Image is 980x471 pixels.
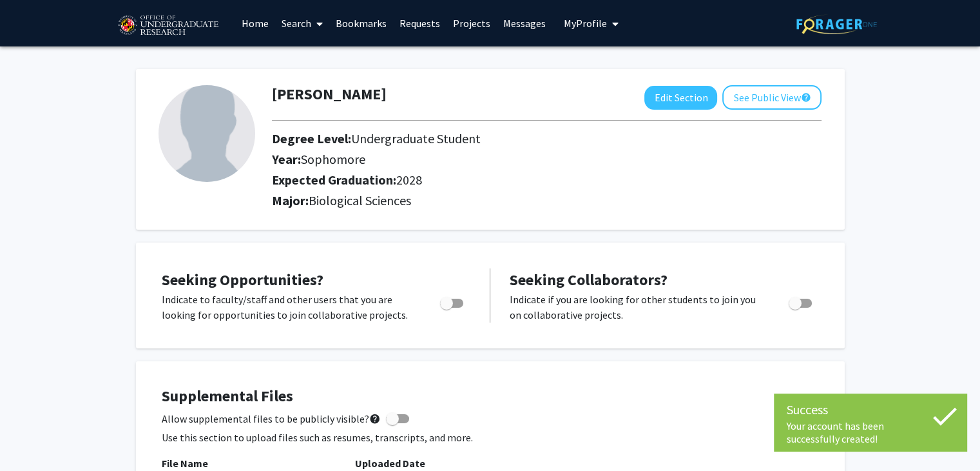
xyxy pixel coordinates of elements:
b: Uploaded Date [355,457,425,470]
a: Messages [497,1,552,46]
h2: Expected Graduation: [272,172,763,188]
h2: Degree Level: [272,131,763,146]
p: Indicate if you are looking for other students to join you on collaborative projects. [510,292,764,323]
div: Toggle [783,292,819,311]
h1: [PERSON_NAME] [272,85,387,104]
mat-icon: help [369,411,381,426]
span: Seeking Collaborators? [510,270,668,290]
div: Toggle [435,292,470,311]
a: Home [235,1,275,46]
button: Edit Section [644,86,717,110]
p: Indicate to faculty/staff and other users that you are looking for opportunities to join collabor... [162,292,416,323]
span: Allow supplemental files to be publicly visible? [162,411,381,426]
h2: Major: [272,193,821,208]
button: See Public View [722,85,821,110]
a: Requests [393,1,447,46]
mat-icon: help [800,90,811,105]
span: Sophomore [301,151,365,167]
a: Search [275,1,329,46]
iframe: Chat [10,413,55,461]
img: Profile Picture [159,85,255,182]
img: ForagerOne Logo [796,14,877,34]
span: Biological Sciences [309,192,411,208]
span: Undergraduate Student [351,130,481,146]
a: Bookmarks [329,1,393,46]
img: University of Maryland Logo [113,10,222,42]
span: My Profile [564,17,607,30]
span: Seeking Opportunities? [162,270,323,290]
p: Use this section to upload files such as resumes, transcripts, and more. [162,430,819,445]
h2: Year: [272,152,763,167]
a: Projects [447,1,497,46]
span: 2028 [396,172,422,188]
b: File Name [162,457,208,470]
div: Success [787,400,954,419]
h4: Supplemental Files [162,387,819,406]
div: Your account has been successfully created! [787,419,954,445]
